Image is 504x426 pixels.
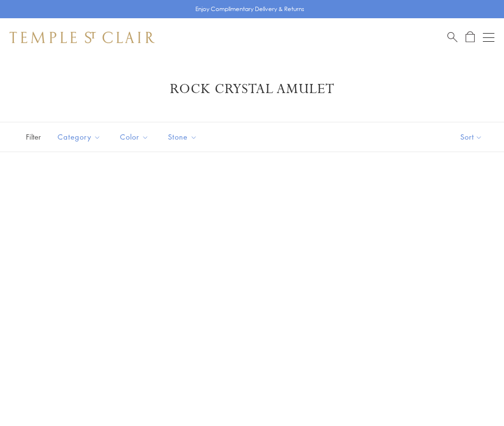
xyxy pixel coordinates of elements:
[439,122,504,152] button: Show sort by
[483,32,494,43] button: Open navigation
[10,32,155,43] img: Temple St. Clair
[447,31,457,43] a: Search
[24,81,480,98] h1: Rock Crystal Amulet
[163,131,204,143] span: Stone
[113,126,156,148] button: Color
[53,131,108,143] span: Category
[50,126,108,148] button: Category
[161,126,204,148] button: Stone
[115,131,156,143] span: Color
[195,4,304,14] p: Enjoy Complimentary Delivery & Returns
[466,31,475,43] a: Open Shopping Bag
